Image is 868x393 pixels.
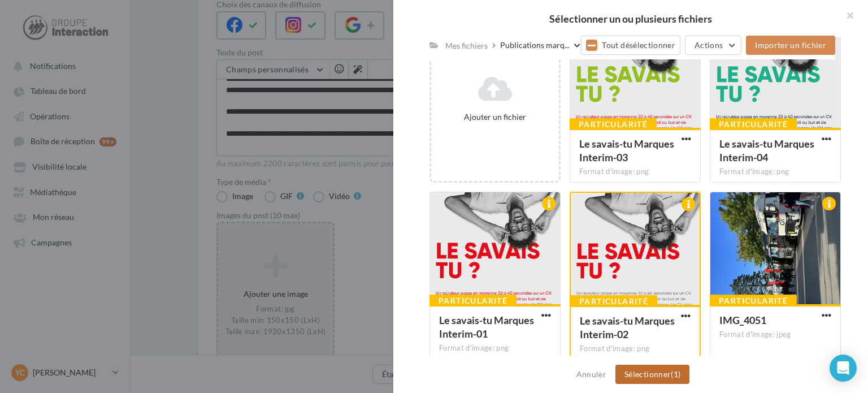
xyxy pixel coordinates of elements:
[685,36,741,55] button: Actions
[570,295,657,308] div: Particularité
[445,40,488,51] div: Mes fichiers
[411,14,850,24] h2: Sélectionner un ou plusieurs fichiers
[755,40,826,50] span: Importer un fichier
[719,314,766,326] span: IMG_4051
[671,369,680,379] span: (1)
[581,36,680,55] button: Tout désélectionner
[719,330,831,340] div: Format d'image: jpeg
[710,295,797,307] div: Particularité
[439,343,551,353] div: Format d'image: png
[830,355,857,382] div: Open Intercom Messenger
[746,36,835,55] button: Importer un fichier
[429,295,517,307] div: Particularité
[579,167,691,177] div: Format d'image: png
[719,167,831,177] div: Format d'image: png
[579,137,674,163] span: Le savais-tu Marques Interim-03
[500,40,570,51] span: Publications marq...
[719,137,814,163] span: Le savais-tu Marques Interim-04
[439,314,534,340] span: Le savais-tu Marques Interim-01
[580,344,691,354] div: Format d'image: png
[615,365,689,384] button: Sélectionner(1)
[572,368,611,381] button: Annuler
[436,111,554,123] div: Ajouter un fichier
[580,314,675,340] span: Le savais-tu Marques Interim-02
[710,118,797,131] div: Particularité
[695,40,723,50] span: Actions
[570,118,657,131] div: Particularité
